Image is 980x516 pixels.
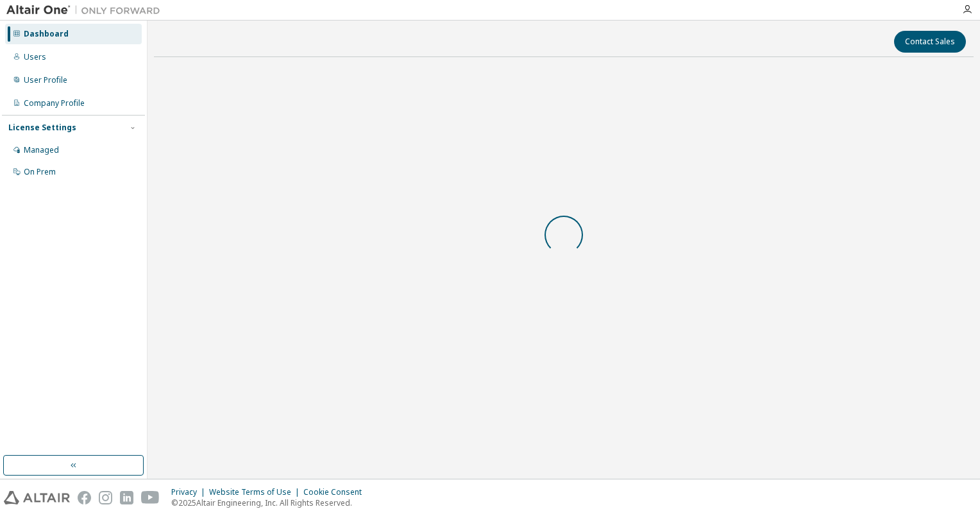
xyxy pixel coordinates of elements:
div: License Settings [8,123,76,133]
img: linkedin.svg [120,491,133,504]
img: Altair One [6,4,167,17]
img: youtube.svg [141,491,160,504]
div: Privacy [171,487,209,497]
div: Website Terms of Use [209,487,303,497]
div: Users [24,52,46,62]
div: Managed [24,145,59,155]
button: Contact Sales [894,31,966,53]
img: instagram.svg [99,491,112,504]
div: On Prem [24,167,56,177]
div: Company Profile [24,98,85,108]
div: Cookie Consent [303,487,369,497]
div: Dashboard [24,29,69,39]
div: User Profile [24,75,67,85]
img: altair_logo.svg [4,491,70,504]
img: facebook.svg [78,491,91,504]
p: © 2025 Altair Engineering, Inc. All Rights Reserved. [171,497,369,508]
